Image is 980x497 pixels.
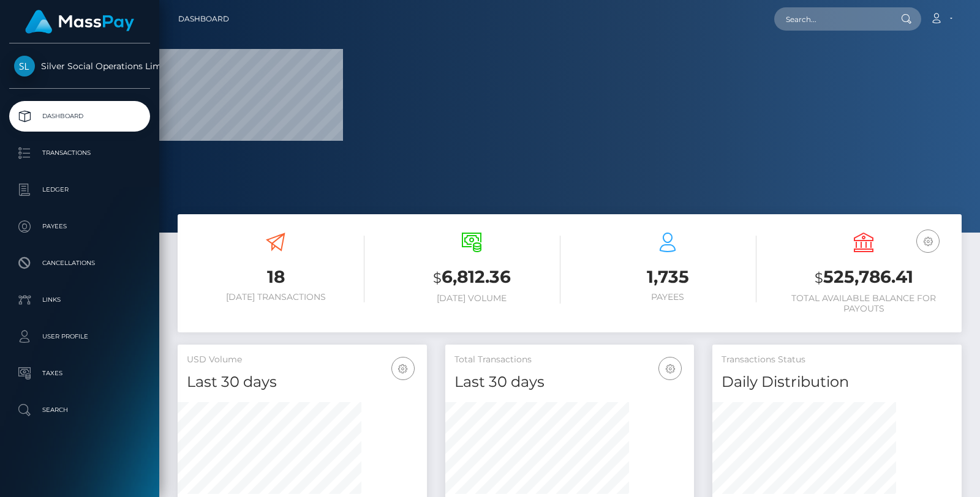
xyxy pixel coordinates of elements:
a: Transactions [9,138,150,168]
a: Cancellations [9,248,150,278]
p: User Profile [14,327,145,346]
p: Links [14,291,145,309]
h3: 1,735 [579,265,756,289]
img: Silver Social Operations Limited [14,56,35,77]
h6: [DATE] Transactions [187,292,364,302]
p: Ledger [14,181,145,199]
p: Search [14,401,145,419]
h3: 18 [187,265,364,289]
h5: Total Transactions [454,354,685,366]
a: User Profile [9,321,150,352]
input: Search... [774,7,889,31]
h5: Transactions Status [722,354,952,366]
a: Taxes [9,358,150,389]
h3: 525,786.41 [775,265,952,290]
h6: Total Available Balance for Payouts [775,293,952,314]
h4: Daily Distribution [722,372,952,393]
p: Cancellations [14,254,145,272]
a: Payees [9,211,150,242]
small: $ [433,269,442,286]
img: MassPay Logo [25,10,134,34]
h3: 6,812.36 [383,265,560,290]
p: Taxes [14,364,145,383]
h6: Payees [579,292,756,302]
a: Dashboard [9,101,150,132]
a: Search [9,395,150,425]
h4: Last 30 days [187,372,418,393]
a: Ledger [9,174,150,205]
h4: Last 30 days [454,372,685,393]
p: Dashboard [14,107,145,125]
small: $ [815,269,823,286]
a: Links [9,285,150,315]
p: Payees [14,217,145,236]
span: Silver Social Operations Limited [9,61,150,72]
p: Transactions [14,144,145,162]
a: Dashboard [178,6,229,32]
h5: USD Volume [187,354,418,366]
h6: [DATE] Volume [383,293,560,304]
